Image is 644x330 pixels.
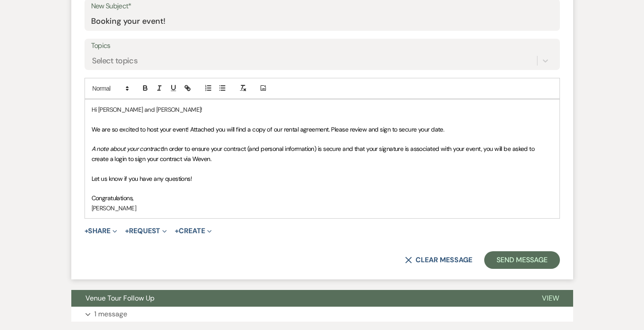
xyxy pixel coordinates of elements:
[92,203,553,213] p: [PERSON_NAME]
[125,227,167,235] button: Request
[542,293,559,303] span: View
[85,293,155,303] span: Venue Tour Follow Up
[484,251,559,269] button: Send Message
[94,308,127,320] p: 1 message
[92,55,138,66] div: Select topics
[85,227,118,235] button: Share
[85,227,88,235] span: +
[71,307,573,322] button: 1 message
[405,257,472,264] button: Clear message
[125,227,129,235] span: +
[92,175,192,183] span: Let us know if you have any questions!
[92,125,445,133] span: We are so excited to host your event! Attached you will find a copy of our rental agreement. Plea...
[175,227,179,235] span: +
[92,194,134,202] span: Congratulations,
[92,145,536,162] span: In order to ensure your contract (and personal information) is secure and that your signature is ...
[175,227,211,235] button: Create
[92,105,553,114] p: Hi [PERSON_NAME] and [PERSON_NAME]!
[528,290,573,307] button: View
[91,40,553,52] label: Topics
[92,145,163,153] em: A note about your contract:
[71,290,528,307] button: Venue Tour Follow Up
